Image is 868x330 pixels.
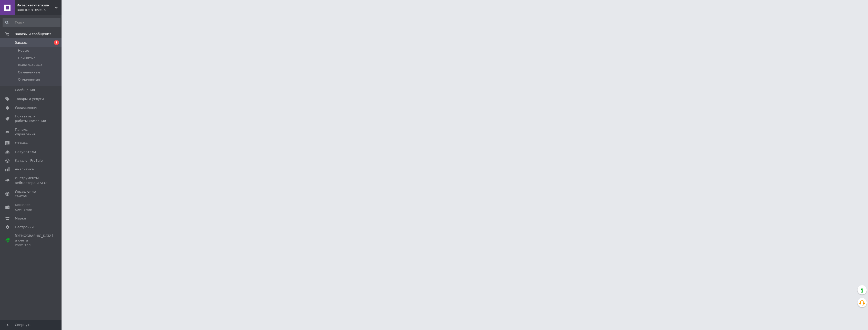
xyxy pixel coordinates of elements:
span: Товары и услуги [15,97,44,101]
span: Сообщения [15,88,35,92]
span: 1 [54,40,59,45]
span: Управление сайтом [15,189,47,199]
span: Оплаченные [18,77,40,82]
span: Заказы и сообщения [15,32,51,36]
span: Уведомления [15,105,38,110]
div: Prom топ [15,243,53,247]
div: Ваш ID: 3169506 [17,8,62,12]
span: Настройки [15,225,34,229]
span: Новые [18,48,29,53]
span: Панель управления [15,127,47,137]
span: Покупатели [15,150,36,154]
span: Принятые [18,56,36,60]
span: Аналитика [15,167,34,172]
span: Отмененные [18,70,40,75]
span: Маркет [15,216,28,221]
span: Отзывы [15,141,28,146]
span: [DEMOGRAPHIC_DATA] и счета [15,234,53,248]
span: Инструменты вебмастера и SEO [15,176,47,185]
input: Поиск [3,18,60,27]
span: Выполненные [18,63,43,68]
span: Каталог ProSale [15,158,43,163]
span: Интернет-магазин «24 инструмента» [17,3,55,8]
span: Показатели работы компании [15,114,47,123]
span: Заказы [15,40,27,45]
span: Кошелек компании [15,203,47,212]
